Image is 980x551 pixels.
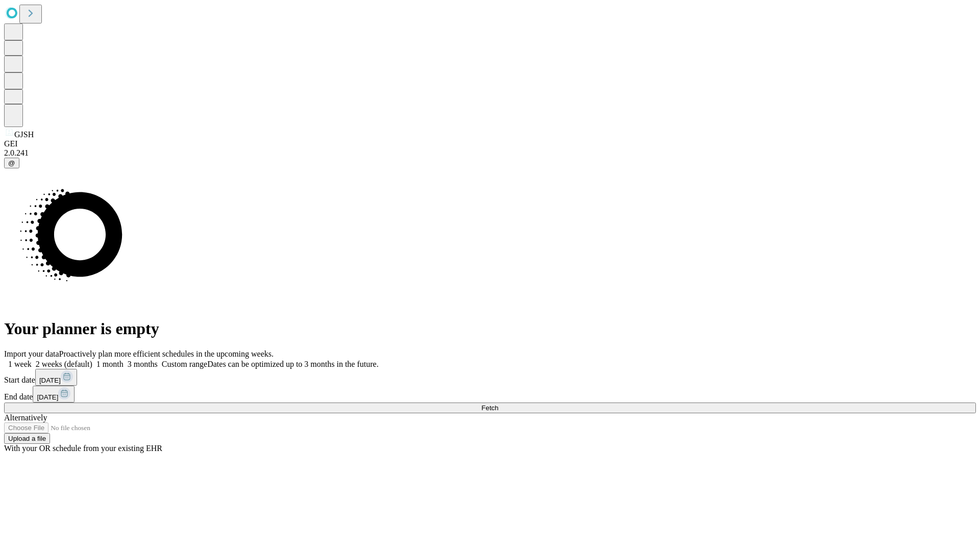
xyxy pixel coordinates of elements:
span: [DATE] [39,377,61,384]
div: GEI [4,139,976,148]
h1: Your planner is empty [4,319,976,338]
button: @ [4,158,19,168]
button: Fetch [4,403,976,413]
span: 1 month [96,360,124,368]
span: Fetch [481,404,498,412]
span: Import your data [4,349,59,358]
span: @ [8,159,15,167]
span: 2 weeks (default) [36,360,92,368]
span: Alternatively [4,413,47,422]
span: 1 week [8,360,32,368]
span: Dates can be optimized up to 3 months in the future. [207,360,378,368]
div: End date [4,386,976,403]
button: Upload a file [4,433,50,444]
span: GJSH [14,130,34,139]
span: Custom range [162,360,207,368]
div: 2.0.241 [4,148,976,158]
span: 3 months [128,360,158,368]
span: [DATE] [37,393,58,401]
button: [DATE] [35,369,77,386]
div: Start date [4,369,976,386]
span: With your OR schedule from your existing EHR [4,444,162,453]
button: [DATE] [33,386,75,403]
span: Proactively plan more efficient schedules in the upcoming weeks. [59,349,274,358]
